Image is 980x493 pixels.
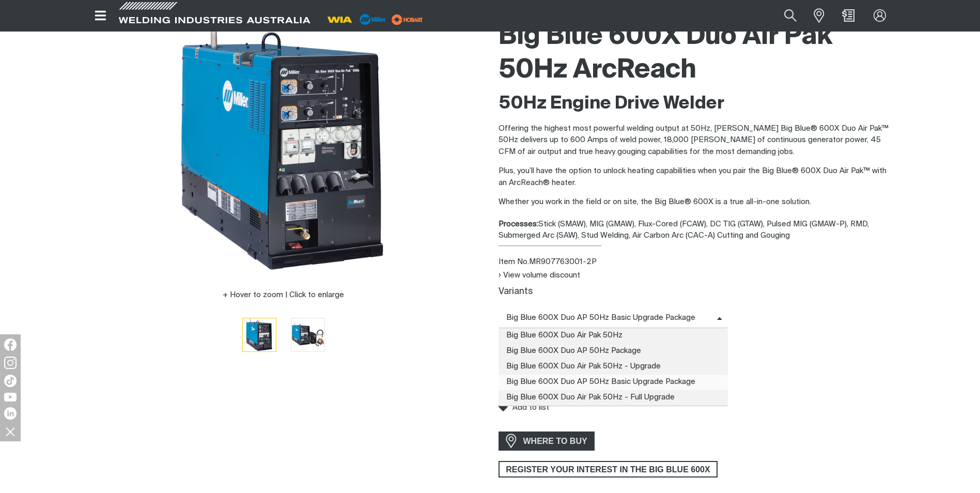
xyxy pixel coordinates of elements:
[291,318,325,352] button: Go to slide 2
[499,312,717,324] span: Big Blue 600X Duo AP 50Hz Basic Upgrade Package
[499,461,718,477] a: REGISTER YOUR INTEREST IN THE BIG BLUE 600X
[499,271,580,280] button: View volume discount
[840,9,857,22] a: Shopping cart (0 product(s))
[499,344,728,359] span: Big Blue 600X Duo AP 50Hz Package
[291,318,324,351] img: Big Blue 600X Duo Air Pak 50Hz ArcReach
[4,375,17,387] img: TikTok
[499,219,895,242] div: Stick (SMAW), MIG (GMAW), Flux-Cored (FCAW), DC TIG (GTAW), Pulsed MIG (GMAW-P), RMD, Submerged A...
[499,256,895,268] div: Item No. MR907763001-2P
[499,93,895,115] h2: 50Hz Engine Drive Welder
[388,12,426,27] img: miller
[499,220,538,228] strong: Processes:
[388,16,426,23] a: miller
[499,432,595,451] a: WHERE TO BUY
[499,123,895,158] p: Offering the highest most powerful welding output at 50Hz, [PERSON_NAME] Big Blue® 600X Duo Air P...
[4,393,17,402] img: YouTube
[773,4,808,27] button: Search products
[216,289,350,301] button: Hover to zoom | Click to enlarge
[760,4,808,27] input: Product name or item number...
[243,318,276,351] img: Big Blue 600X Duo Air Pak 50Hz ArcReach
[499,20,895,87] h1: Big Blue 600X Duo Air Pak 50Hz ArcReach
[499,359,728,375] span: Big Blue 600X Duo Air Pak 50Hz - Upgrade
[499,375,728,390] span: Big Blue 600X Duo AP 50Hz Basic Upgrade Package
[500,461,717,477] span: REGISTER YOUR INTEREST IN THE BIG BLUE 600X
[4,357,17,369] img: Instagram
[242,318,276,352] button: Go to slide 1
[2,423,19,440] img: hide socials
[512,403,549,412] span: Add to list
[4,407,17,420] img: LinkedIn
[499,328,728,344] span: Big Blue 600X Duo Air Pak 50Hz
[4,338,17,351] img: Facebook
[154,15,413,273] img: Big Blue 600X Duo Air Pak 50Hz ArcReach
[499,403,549,412] button: Add to list
[499,390,728,406] span: Big Blue 600X Duo Air Pak 50Hz - Full Upgrade
[490,328,904,345] div: Price
[517,433,594,450] span: WHERE TO BUY
[499,287,533,296] label: Variants
[499,196,895,208] p: Whether you work in the field or on site, the Big Blue® 600X is a true all-in-one solution.
[499,165,895,189] p: Plus, you’ll have the option to unlock heating capabilities when you pair the Big Blue® 600X Duo ...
